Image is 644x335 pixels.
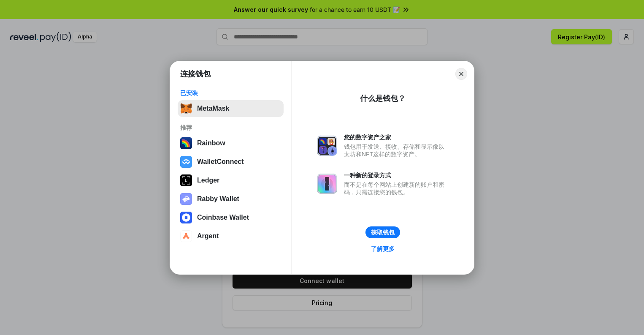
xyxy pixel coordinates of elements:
button: Ledger [178,172,284,189]
div: WalletConnect [197,158,244,166]
h1: 连接钱包 [180,69,211,79]
button: Close [455,68,467,80]
div: Coinbase Wallet [197,214,249,221]
img: svg+xml,%3Csvg%20xmlns%3D%22http%3A%2F%2Fwww.w3.org%2F2000%2Fsvg%22%20fill%3D%22none%22%20viewBox... [180,193,192,205]
button: Argent [178,228,284,245]
div: 您的数字资产之家 [344,133,449,141]
img: svg+xml,%3Csvg%20fill%3D%22none%22%20height%3D%2233%22%20viewBox%3D%220%200%2035%2033%22%20width%... [180,103,192,114]
button: MetaMask [178,100,284,117]
div: 了解更多 [371,245,395,253]
button: Coinbase Wallet [178,209,284,226]
img: svg+xml,%3Csvg%20xmlns%3D%22http%3A%2F%2Fwww.w3.org%2F2000%2Fsvg%22%20fill%3D%22none%22%20viewBox... [317,174,337,194]
a: 了解更多 [366,243,400,254]
img: svg+xml,%3Csvg%20width%3D%2228%22%20height%3D%2228%22%20viewBox%3D%220%200%2028%2028%22%20fill%3D... [180,156,192,168]
div: 钱包用于发送、接收、存储和显示像以太坊和NFT这样的数字资产。 [344,143,449,158]
img: svg+xml,%3Csvg%20xmlns%3D%22http%3A%2F%2Fwww.w3.org%2F2000%2Fsvg%22%20width%3D%2228%22%20height%3... [180,174,192,186]
div: 推荐 [180,124,281,131]
button: WalletConnect [178,153,284,170]
div: 一种新的登录方式 [344,172,449,179]
img: svg+xml,%3Csvg%20width%3D%22120%22%20height%3D%22120%22%20viewBox%3D%220%200%20120%20120%22%20fil... [180,137,192,149]
div: Argent [197,232,219,240]
div: MetaMask [197,105,229,112]
div: 什么是钱包？ [360,93,406,103]
div: Rabby Wallet [197,195,239,203]
div: 获取钱包 [371,229,395,236]
img: svg+xml,%3Csvg%20width%3D%2228%22%20height%3D%2228%22%20viewBox%3D%220%200%2028%2028%22%20fill%3D... [180,230,192,242]
div: Rainbow [197,139,225,147]
button: Rabby Wallet [178,191,284,207]
img: svg+xml,%3Csvg%20xmlns%3D%22http%3A%2F%2Fwww.w3.org%2F2000%2Fsvg%22%20fill%3D%22none%22%20viewBox... [317,136,337,156]
div: Ledger [197,177,219,184]
div: 而不是在每个网站上创建新的账户和密码，只需连接您的钱包。 [344,181,449,196]
div: 已安装 [180,89,281,97]
img: svg+xml,%3Csvg%20width%3D%2228%22%20height%3D%2228%22%20viewBox%3D%220%200%2028%2028%22%20fill%3D... [180,212,192,223]
button: Rainbow [178,135,284,152]
button: 获取钱包 [365,226,400,238]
